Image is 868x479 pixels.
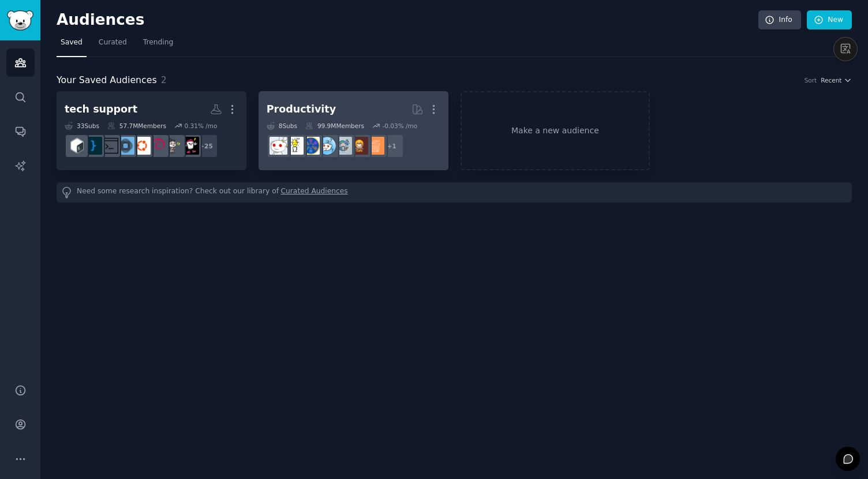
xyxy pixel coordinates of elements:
a: Saved [57,33,87,57]
div: 8 Sub s [267,122,297,130]
img: Productivitycafe [350,137,368,155]
img: NoStupidAnswers [181,137,199,155]
img: AskProgramming [100,137,118,155]
img: GummySearch logo [7,10,33,31]
a: tech support33Subs57.7MMembers0.31% /mo+25NoStupidAnswersNoStupidQuestionsdebianUbuntuProgramming... [57,91,246,170]
a: Trending [139,33,177,57]
div: Sort [805,76,817,84]
a: New [807,10,852,30]
div: Productivity [267,102,336,117]
div: 33 Sub s [65,122,99,130]
span: Your Saved Audiences [57,73,157,88]
a: Curated [95,33,131,57]
a: Info [758,10,801,30]
a: Curated Audiences [281,186,348,199]
a: Make a new audience [461,91,650,170]
img: productivity [270,137,287,155]
span: Trending [143,38,173,48]
img: Ubuntu [133,137,151,155]
div: + 1 [380,134,404,158]
img: ProgrammingBuddies [117,137,134,155]
img: NoStupidQuestions [165,137,183,155]
img: lifehacks [286,137,304,155]
h2: Audiences [57,11,758,29]
a: Productivity8Subs99.9MMembers-0.03% /mo+1declutterProductivitycafeProductivityGeeksAskRedditLifeP... [259,91,448,170]
img: LifeProTips [302,137,320,155]
img: bash [68,137,86,155]
div: tech support [65,102,137,117]
span: Saved [61,38,83,48]
div: 57.7M Members [107,122,166,130]
div: -0.03 % /mo [383,122,418,130]
span: 2 [161,74,167,85]
img: declutter [366,137,384,155]
img: programming [84,137,102,155]
div: 99.9M Members [305,122,364,130]
img: AskReddit [318,137,336,155]
div: 0.31 % /mo [184,122,217,130]
img: ProductivityGeeks [334,137,352,155]
div: + 25 [194,134,218,158]
div: Need some research inspiration? Check out our library of [57,182,852,203]
span: Recent [821,76,841,84]
img: debian [149,137,167,155]
button: Recent [821,76,852,84]
span: Curated [99,38,127,48]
